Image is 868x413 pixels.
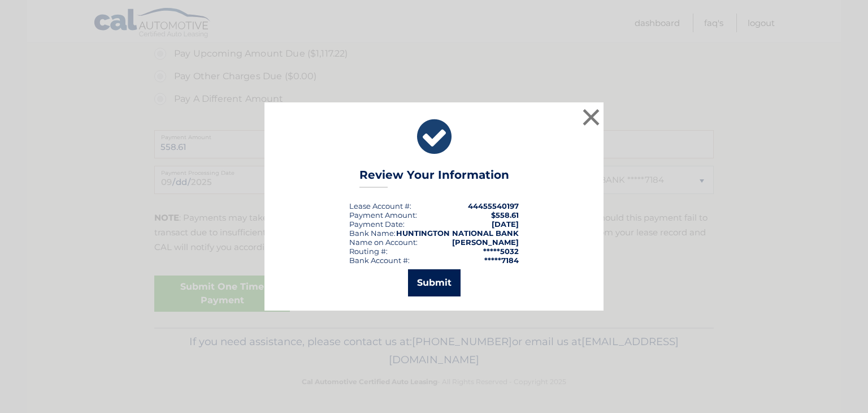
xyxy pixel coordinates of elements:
[492,220,519,229] span: [DATE]
[349,201,411,210] div: Lease Account #:
[349,256,410,265] div: Bank Account #:
[359,168,509,188] h3: Review Your Information
[349,238,418,247] div: Name on Account:
[349,229,396,238] div: Bank Name:
[452,238,519,247] strong: [PERSON_NAME]
[396,229,519,238] strong: HUNTINGTON NATIONAL BANK
[349,220,405,229] div: :
[580,106,602,128] button: ×
[349,210,417,220] div: Payment Amount:
[408,269,461,296] button: Submit
[349,220,403,229] span: Payment Date
[491,210,519,220] span: $558.61
[349,247,388,256] div: Routing #:
[468,201,519,210] strong: 44455540197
